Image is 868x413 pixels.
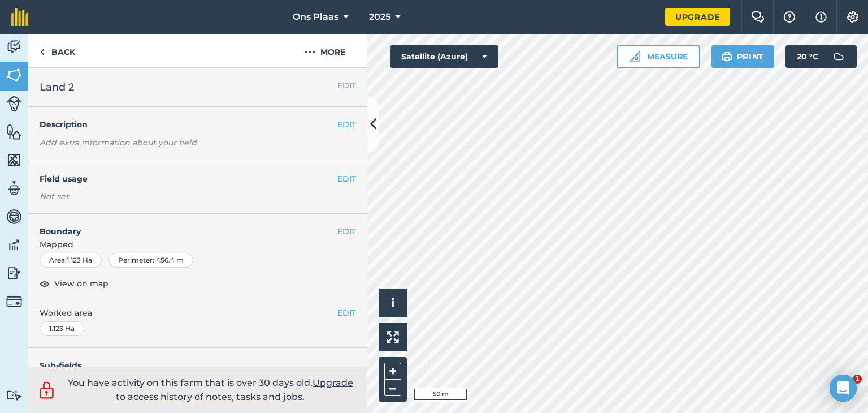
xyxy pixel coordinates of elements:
img: fieldmargin Logo [11,8,28,26]
img: svg+xml;base64,PHN2ZyB4bWxucz0iaHR0cDovL3d3dy53My5vcmcvMjAwMC9zdmciIHdpZHRoPSI1NiIgaGVpZ2h0PSI2MC... [6,123,22,140]
h4: Description [40,118,356,131]
img: Two speech bubbles overlapping with the left bubble in the forefront [751,11,765,23]
button: i [379,289,407,317]
img: svg+xml;base64,PD94bWwgdmVyc2lvbj0iMS4wIiBlbmNvZGluZz0idXRmLTgiPz4KPCEtLSBHZW5lcmF0b3I6IEFkb2JlIE... [6,294,22,309]
button: EDIT [337,173,356,185]
span: Ons Plaas [293,10,338,24]
button: Satellite (Azure) [390,45,498,68]
img: svg+xml;base64,PD94bWwgdmVyc2lvbj0iMS4wIiBlbmNvZGluZz0idXRmLTgiPz4KPCEtLSBHZW5lcmF0b3I6IEFkb2JlIE... [6,265,22,282]
h4: Field usage [40,173,337,185]
img: A cog icon [846,11,860,23]
img: svg+xml;base64,PD94bWwgdmVyc2lvbj0iMS4wIiBlbmNvZGluZz0idXRmLTgiPz4KPCEtLSBHZW5lcmF0b3I6IEFkb2JlIE... [827,45,850,68]
img: svg+xml;base64,PD94bWwgdmVyc2lvbj0iMS4wIiBlbmNvZGluZz0idXRmLTgiPz4KPCEtLSBHZW5lcmF0b3I6IEFkb2JlIE... [6,390,22,401]
img: svg+xml;base64,PHN2ZyB4bWxucz0iaHR0cDovL3d3dy53My5vcmcvMjAwMC9zdmciIHdpZHRoPSIxNyIgaGVpZ2h0PSIxNy... [815,10,827,24]
img: svg+xml;base64,PHN2ZyB4bWxucz0iaHR0cDovL3d3dy53My5vcmcvMjAwMC9zdmciIHdpZHRoPSI1NiIgaGVpZ2h0PSI2MC... [6,67,22,84]
span: Mapped [28,238,367,251]
span: 2025 [369,10,390,24]
img: svg+xml;base64,PD94bWwgdmVyc2lvbj0iMS4wIiBlbmNvZGluZz0idXRmLTgiPz4KPCEtLSBHZW5lcmF0b3I6IEFkb2JlIE... [37,380,57,401]
img: svg+xml;base64,PD94bWwgdmVyc2lvbj0iMS4wIiBlbmNvZGluZz0idXRmLTgiPz4KPCEtLSBHZW5lcmF0b3I6IEFkb2JlIE... [6,38,22,55]
img: Ruler icon [629,51,640,62]
img: Four arrows, one pointing top left, one top right, one bottom right and the last bottom left [387,331,399,343]
button: View on map [40,277,108,290]
span: Land 2 [40,79,74,95]
span: 20 ° C [797,45,818,68]
button: Print [711,45,775,68]
p: You have activity on this farm that is over 30 days old. [62,376,359,405]
button: – [384,380,401,396]
img: svg+xml;base64,PD94bWwgdmVyc2lvbj0iMS4wIiBlbmNvZGluZz0idXRmLTgiPz4KPCEtLSBHZW5lcmF0b3I6IEFkb2JlIE... [6,180,22,197]
img: svg+xml;base64,PHN2ZyB4bWxucz0iaHR0cDovL3d3dy53My5vcmcvMjAwMC9zdmciIHdpZHRoPSI5IiBoZWlnaHQ9IjI0Ii... [40,45,45,59]
button: EDIT [337,79,356,92]
em: Add extra information about your field [40,137,197,148]
button: + [384,363,401,380]
div: Perimeter : 456.4 m [108,253,193,268]
div: Area : 1.123 Ha [40,253,102,268]
span: View on map [54,277,108,290]
img: svg+xml;base64,PHN2ZyB4bWxucz0iaHR0cDovL3d3dy53My5vcmcvMjAwMC9zdmciIHdpZHRoPSIxOCIgaGVpZ2h0PSIyNC... [40,277,50,290]
img: A question mark icon [783,11,796,23]
button: More [283,34,367,67]
a: Back [28,34,86,67]
a: Upgrade [665,8,730,26]
img: svg+xml;base64,PHN2ZyB4bWxucz0iaHR0cDovL3d3dy53My5vcmcvMjAwMC9zdmciIHdpZHRoPSI1NiIgaGVpZ2h0PSI2MC... [6,152,22,169]
h4: Boundary [28,214,337,238]
span: 1 [853,375,862,384]
button: EDIT [337,225,356,238]
img: svg+xml;base64,PD94bWwgdmVyc2lvbj0iMS4wIiBlbmNvZGluZz0idXRmLTgiPz4KPCEtLSBHZW5lcmF0b3I6IEFkb2JlIE... [6,236,22,253]
span: Worked area [40,307,356,319]
button: EDIT [337,118,356,131]
h4: Sub-fields [28,359,367,372]
span: i [391,296,394,310]
img: svg+xml;base64,PD94bWwgdmVyc2lvbj0iMS4wIiBlbmNvZGluZz0idXRmLTgiPz4KPCEtLSBHZW5lcmF0b3I6IEFkb2JlIE... [6,208,22,225]
div: Not set [40,191,356,202]
img: svg+xml;base64,PHN2ZyB4bWxucz0iaHR0cDovL3d3dy53My5vcmcvMjAwMC9zdmciIHdpZHRoPSIxOSIgaGVpZ2h0PSIyNC... [722,50,732,63]
img: svg+xml;base64,PHN2ZyB4bWxucz0iaHR0cDovL3d3dy53My5vcmcvMjAwMC9zdmciIHdpZHRoPSIyMCIgaGVpZ2h0PSIyNC... [305,45,316,59]
button: EDIT [337,307,356,319]
div: 1.123 Ha [40,321,84,336]
img: svg+xml;base64,PD94bWwgdmVyc2lvbj0iMS4wIiBlbmNvZGluZz0idXRmLTgiPz4KPCEtLSBHZW5lcmF0b3I6IEFkb2JlIE... [6,96,22,111]
button: 20 °C [785,45,857,68]
button: Measure [617,45,700,68]
div: Open Intercom Messenger [830,375,857,402]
